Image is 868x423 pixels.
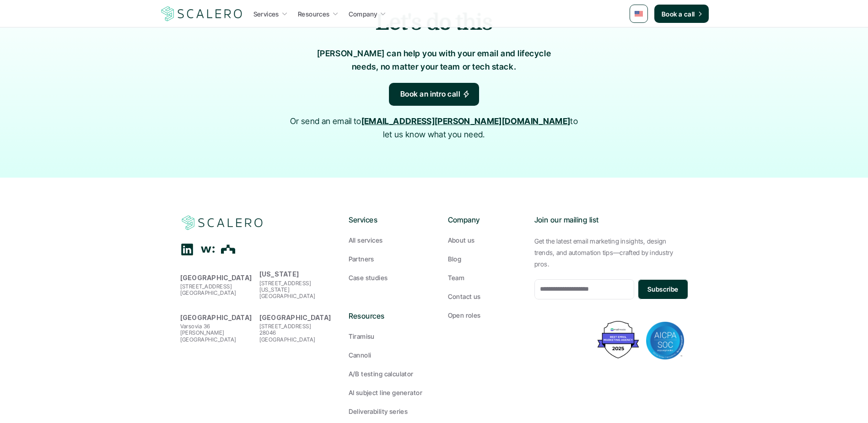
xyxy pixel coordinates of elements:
[349,214,421,226] p: Services
[180,323,255,343] p: Varsovia 36 [PERSON_NAME] [GEOGRAPHIC_DATA]
[448,292,520,301] a: Contact us
[534,214,688,226] p: Join our mailing list
[180,283,255,297] p: [STREET_ADDRESS] [GEOGRAPHIC_DATA]
[349,254,374,264] p: Partners
[180,243,194,256] div: Linkedin
[595,319,641,360] img: Best Email Marketing Agency 2025 - Recognized by Mailmodo
[349,273,421,282] a: Case studies
[349,350,421,360] a: Cannoli
[647,284,679,294] p: Subscribe
[259,314,331,321] strong: [GEOGRAPHIC_DATA]
[646,321,685,360] img: AICPA SOC badge
[349,273,388,282] p: Case studies
[349,388,421,397] a: AI subject line generator
[349,235,383,245] p: All services
[259,280,334,300] p: [STREET_ADDRESS] [US_STATE][GEOGRAPHIC_DATA]
[298,9,330,19] p: Resources
[201,243,215,256] div: Wellfound
[253,9,279,19] p: Services
[448,292,481,301] p: Contact us
[349,331,375,341] p: Tiramisu
[361,116,571,126] a: [EMAIL_ADDRESS][PERSON_NAME][DOMAIN_NAME]
[349,388,423,397] p: AI subject line generator
[448,214,520,226] p: Company
[349,350,372,360] p: Cannoli
[448,310,481,320] p: Open roles
[160,5,244,22] a: Scalero company logo
[160,5,244,22] img: Scalero company logo
[349,407,408,416] p: Deliverability series
[306,47,562,74] p: [PERSON_NAME] can help you with your email and lifecycle needs, no matter your team or tech stack.
[400,88,461,100] p: Book an intro call
[349,9,377,19] p: Company
[448,254,462,264] p: Blog
[349,369,414,379] p: A/B testing calculator
[448,273,520,282] a: Team
[349,331,421,341] a: Tiramisu
[180,214,264,231] a: Scalero company logo
[448,235,520,245] a: About us
[349,235,421,245] a: All services
[448,273,465,282] p: Team
[349,369,421,379] a: A/B testing calculator
[286,115,583,141] p: Or send an email to to let us know what you need.
[349,254,421,264] a: Partners
[448,254,520,264] a: Blog
[259,323,334,343] p: [STREET_ADDRESS] 28046 [GEOGRAPHIC_DATA]
[638,279,688,299] button: Subscribe
[349,310,421,322] p: Resources
[259,270,299,278] strong: [US_STATE]
[448,235,475,245] p: About us
[180,214,264,232] img: Scalero company logo
[221,243,236,257] div: The Org
[662,9,695,19] p: Book a call
[534,235,688,270] p: Get the latest email marketing insights, design trends, and automation tips—crafted by industry p...
[389,83,480,106] a: Book an intro call
[349,407,421,416] a: Deliverability series
[180,274,252,282] strong: [GEOGRAPHIC_DATA]
[180,314,252,321] strong: [GEOGRAPHIC_DATA]
[654,5,709,23] a: Book a call
[448,310,520,320] a: Open roles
